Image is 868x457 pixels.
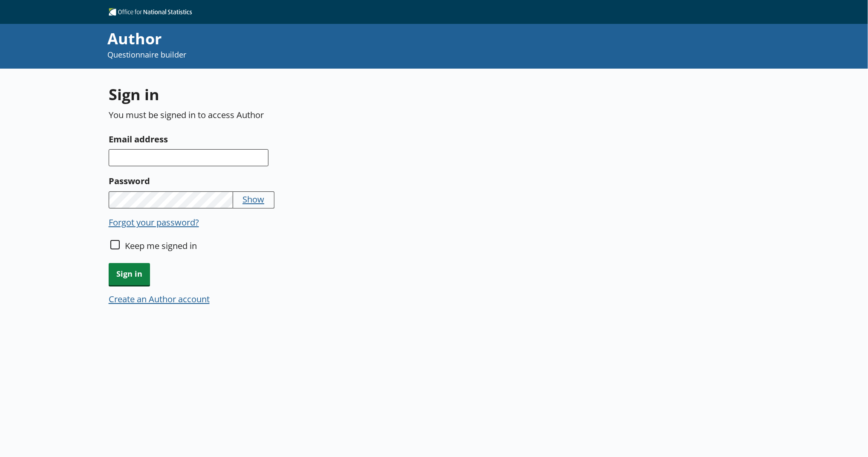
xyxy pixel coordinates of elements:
button: Forgot your password? [109,216,199,228]
button: Show [242,193,264,205]
div: Author [107,28,585,49]
button: Create an Author account [109,293,210,305]
p: You must be signed in to access Author [109,109,536,121]
button: Sign in [109,263,150,285]
label: Password [109,174,536,188]
h1: Sign in [109,84,536,105]
label: Email address [109,132,536,146]
label: Keep me signed in [125,240,197,252]
p: Questionnaire builder [107,49,585,60]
